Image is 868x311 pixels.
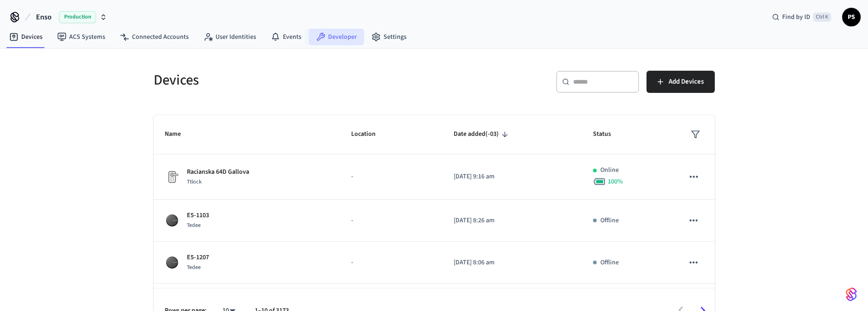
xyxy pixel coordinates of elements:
[647,71,715,93] button: Add Devices
[2,29,50,45] a: Devices
[263,29,309,45] a: Events
[813,12,831,22] span: Ctrl K
[782,12,810,22] span: Find by ID
[846,287,857,302] img: SeamLogoGradient.69752ec5.svg
[36,12,52,23] span: Enso
[843,9,860,25] span: PS
[187,221,201,229] span: Tedee
[593,127,623,141] span: Status
[59,11,96,23] span: Production
[454,216,570,226] p: [DATE] 8:26 am
[600,165,619,175] p: Online
[187,167,249,177] p: Racianska 64D Gallova
[154,71,429,90] h5: Devices
[454,258,570,268] p: [DATE] 8:06 am
[187,178,202,186] span: Ttlock
[454,127,511,141] span: Date added(-03)
[50,29,113,45] a: ACS Systems
[165,170,180,184] img: Placeholder Lock Image
[187,253,209,262] p: E5-1207
[351,127,388,141] span: Location
[165,213,180,228] img: Tedee Smart Lock
[600,216,619,226] p: Offline
[364,29,414,45] a: Settings
[187,263,201,271] span: Tedee
[165,127,193,141] span: Name
[351,172,431,182] p: -
[187,211,209,220] p: E5-1103
[608,177,623,186] span: 100 %
[454,172,570,182] p: [DATE] 9:16 am
[309,29,364,45] a: Developer
[196,29,263,45] a: User Identities
[669,76,704,88] span: Add Devices
[842,8,861,26] button: PS
[113,29,196,45] a: Connected Accounts
[600,258,619,268] p: Offline
[165,255,180,270] img: Tedee Smart Lock
[351,216,431,226] p: -
[351,258,431,268] p: -
[765,9,838,25] div: Find by IDCtrl K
